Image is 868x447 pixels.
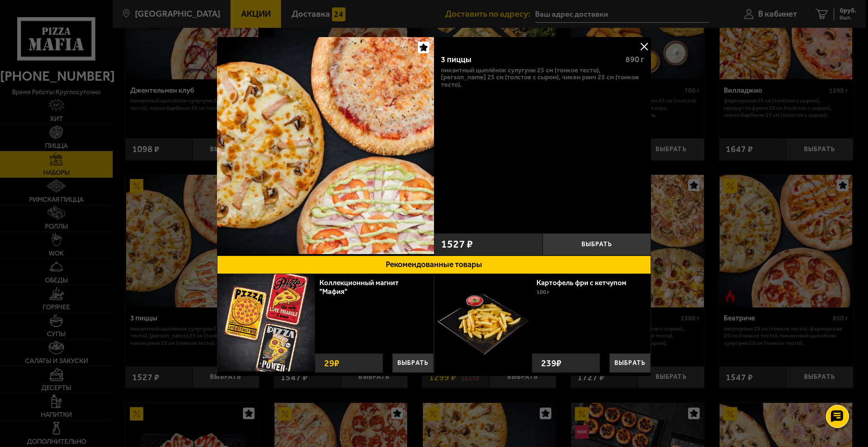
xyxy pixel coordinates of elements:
button: Рекомендованные товары [217,255,651,274]
strong: 29 ₽ [322,354,342,372]
span: 1527 ₽ [441,239,473,249]
span: 100 г [536,289,549,295]
a: Коллекционный магнит "Мафия" [319,278,399,296]
button: Выбрать [542,233,651,255]
button: Выбрать [392,353,434,373]
a: 3 пиццы [217,37,434,255]
strong: 239 ₽ [539,354,564,372]
button: Выбрать [609,353,651,373]
a: Картофель фри с кетчупом [536,278,636,287]
img: 3 пиццы [217,37,434,254]
p: Пикантный цыплёнок сулугуни 25 см (тонкое тесто), [PERSON_NAME] 25 см (толстое с сыром), Чикен Ра... [441,67,645,89]
span: 890 г [625,55,644,64]
div: 3 пиццы [441,55,618,64]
